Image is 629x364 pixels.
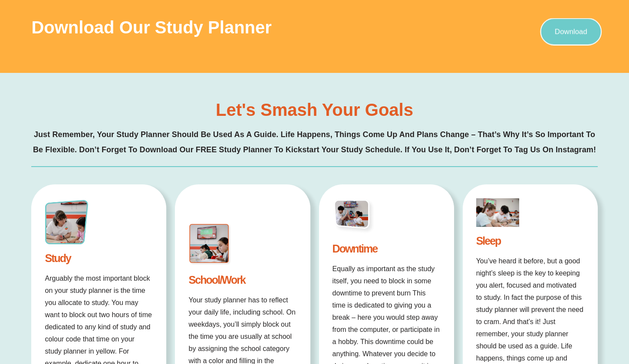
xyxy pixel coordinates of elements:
[31,19,412,36] h3: download Our Study Planner
[45,253,153,264] h4: Study
[31,127,597,157] p: Just remember, your study planner should be used as a guide. Life happens, things come up and pla...
[189,275,297,285] h4: School/Work
[333,243,441,254] h4: Downtime
[476,236,584,246] h4: Sleep
[480,266,629,364] iframe: Chat Widget
[555,28,587,36] span: Download
[216,101,413,118] h3: Let's Smash your Goals
[540,18,602,46] a: Download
